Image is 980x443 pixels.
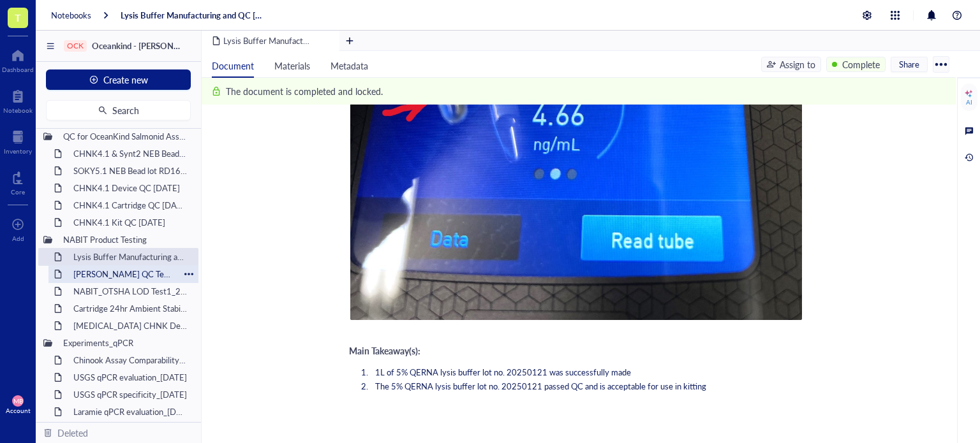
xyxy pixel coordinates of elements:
[274,59,310,72] span: Materials
[67,41,84,50] div: OCK
[46,100,191,120] button: Search
[375,366,631,378] span: 1L of 5% QERNA lysis buffer lot no. 20250121 was successfully made
[103,75,148,85] span: Create new
[966,98,972,106] div: AI
[3,106,33,114] div: Notebook
[349,344,420,357] span: Main Takeaway(s):
[842,57,880,71] div: Complete
[330,59,368,72] span: Metadata
[3,86,33,114] a: Notebook
[57,426,88,440] div: Deleted
[11,188,25,196] div: Core
[68,248,193,266] div: Lysis Buffer Manufacturing and QC [DATE]
[12,235,24,242] div: Add
[2,66,34,73] div: Dashboard
[375,380,706,392] span: The 5% QERNA lysis buffer lot no. 20250121 passed QC and is acceptable for use in kitting
[68,282,193,300] div: NABIT_OTSHA LOD Test1_28MAR25
[226,84,383,98] div: The document is completed and locked.
[891,57,928,72] button: Share
[68,145,193,163] div: CHNK4.1 & Synt2 NEB Bead QC [DATE]
[212,59,254,72] span: Document
[68,368,193,386] div: USGS qPCR evaluation_[DATE]
[121,10,265,21] a: Lysis Buffer Manufacturing and QC [DATE]
[68,317,193,335] div: [MEDICAL_DATA] CHNK Demo Test [DATE]
[15,10,21,25] span: T
[2,45,34,73] a: Dashboard
[46,69,191,90] button: Create new
[68,179,193,197] div: CHNK4.1 Device QC [DATE]
[68,214,193,231] div: CHNK4.1 Kit QC [DATE]
[68,386,193,403] div: USGS qPCR specificity_[DATE]
[11,168,25,196] a: Core
[899,59,919,70] span: Share
[57,127,193,145] div: QC for OceanKind Salmonid Assays
[6,407,31,414] div: Account
[112,105,139,115] span: Search
[68,300,193,317] div: Cartridge 24hr Ambient Stability Testing [DATE]
[68,265,179,283] div: [PERSON_NAME] QC Testing [DATE]
[57,231,193,249] div: NABIT Product Testing
[68,351,193,369] div: Chinook Assay Comparability Study
[4,127,32,155] a: Inventory
[13,397,23,405] span: MB
[68,196,193,214] div: CHNK4.1 Cartridge QC [DATE]
[68,403,193,421] div: Laramie qPCR evaluation_[DATE]
[68,162,193,180] div: SOKY5.1 NEB Bead lot RD16339 QC [DATE]
[4,147,32,155] div: Inventory
[92,40,204,52] span: Oceankind - [PERSON_NAME]
[57,334,193,352] div: Experiments_qPCR
[51,10,91,21] a: Notebooks
[780,57,815,71] div: Assign to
